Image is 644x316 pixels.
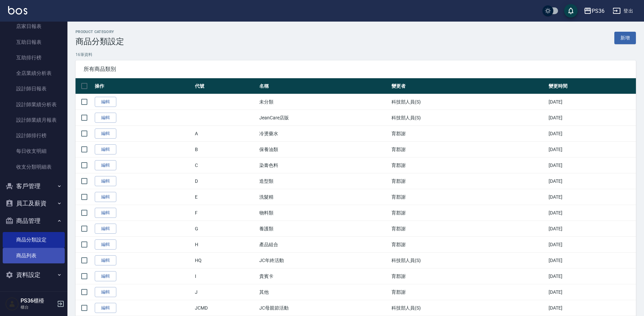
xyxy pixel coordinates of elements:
[547,284,636,300] td: [DATE]
[592,7,605,15] div: PS36
[193,126,258,142] td: A
[95,224,116,234] a: 編輯
[547,110,636,126] td: [DATE]
[390,300,547,316] td: 科技部人員(S)
[8,6,27,15] img: Logo
[258,237,389,253] td: 產品組合
[547,126,636,142] td: [DATE]
[3,81,65,96] a: 設計師日報表
[95,160,116,171] a: 編輯
[3,112,65,128] a: 設計師業績月報表
[390,126,547,142] td: 育郡謝
[547,268,636,284] td: [DATE]
[3,195,65,212] button: 員工及薪資
[547,189,636,205] td: [DATE]
[3,232,65,248] a: 商品分類設定
[258,94,389,110] td: 未分類
[258,268,389,284] td: 貴賓卡
[76,37,124,46] h3: 商品分類設定
[258,189,389,205] td: 洗髮精
[84,66,628,73] span: 所有商品類別
[3,65,65,81] a: 全店業績分析表
[193,253,258,268] td: HQ
[258,284,389,300] td: 其他
[95,97,116,107] a: 編輯
[547,205,636,221] td: [DATE]
[258,205,389,221] td: 物料類
[258,126,389,142] td: 冷燙藥水
[3,159,65,175] a: 收支分類明細表
[390,221,547,237] td: 育郡謝
[3,266,65,284] button: 資料設定
[95,176,116,186] a: 編輯
[3,50,65,65] a: 互助排行榜
[547,300,636,316] td: [DATE]
[258,78,389,94] th: 名稱
[390,205,547,221] td: 育郡謝
[547,221,636,237] td: [DATE]
[390,78,547,94] th: 變更者
[95,113,116,123] a: 編輯
[95,144,116,155] a: 編輯
[390,142,547,157] td: 育郡謝
[95,271,116,282] a: 編輯
[258,142,389,157] td: 保養油類
[614,32,636,44] a: 新增
[390,157,547,173] td: 育郡謝
[95,287,116,297] a: 編輯
[610,5,636,17] button: 登出
[95,192,116,202] a: 編輯
[3,212,65,230] button: 商品管理
[258,157,389,173] td: 染膏色料
[193,157,258,173] td: C
[193,173,258,189] td: D
[547,253,636,268] td: [DATE]
[76,30,124,34] h2: Product Category
[581,4,607,18] button: PS36
[258,110,389,126] td: JeanCare店販
[258,300,389,316] td: JC母親節活動
[547,173,636,189] td: [DATE]
[193,189,258,205] td: E
[547,237,636,253] td: [DATE]
[390,94,547,110] td: 科技部人員(S)
[390,268,547,284] td: 育郡謝
[95,303,116,313] a: 編輯
[95,128,116,139] a: 編輯
[193,78,258,94] th: 代號
[547,157,636,173] td: [DATE]
[3,128,65,143] a: 設計師排行榜
[258,221,389,237] td: 養護類
[3,143,65,159] a: 每日收支明細
[547,78,636,94] th: 變更時間
[3,177,65,195] button: 客戶管理
[258,253,389,268] td: JC年終活動
[258,173,389,189] td: 造型類
[93,78,193,94] th: 操作
[21,297,55,304] h5: PS36櫃檯
[5,297,19,311] img: Person
[76,52,636,58] p: 16 筆資料
[547,142,636,157] td: [DATE]
[390,237,547,253] td: 育郡謝
[3,97,65,112] a: 設計師業績分析表
[95,255,116,266] a: 編輯
[3,248,65,263] a: 商品列表
[193,237,258,253] td: H
[95,208,116,218] a: 編輯
[21,304,55,310] p: 櫃台
[390,173,547,189] td: 育郡謝
[390,189,547,205] td: 育郡謝
[193,205,258,221] td: F
[390,284,547,300] td: 育郡謝
[3,34,65,50] a: 互助日報表
[193,268,258,284] td: I
[193,221,258,237] td: G
[193,284,258,300] td: J
[193,142,258,157] td: B
[390,110,547,126] td: 科技部人員(S)
[193,300,258,316] td: JCMD
[3,19,65,34] a: 店家日報表
[564,4,578,18] button: save
[390,253,547,268] td: 科技部人員(S)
